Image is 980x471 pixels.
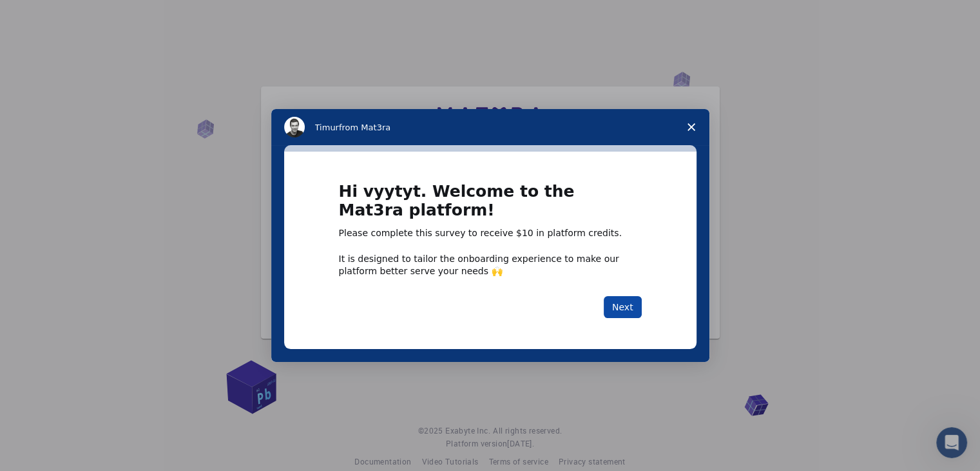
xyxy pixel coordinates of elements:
[26,9,72,21] span: Support
[339,123,390,132] span: from Mat3ra
[315,123,339,132] span: Timur
[339,227,642,240] div: Please complete this survey to receive $10 in platform credits.
[284,117,305,137] img: Profile image for Timur
[604,296,642,318] button: Next
[339,253,642,276] div: It is designed to tailor the onboarding experience to make our platform better serve your needs 🙌
[673,109,709,145] span: Close survey
[339,183,642,227] h1: Hi vyytyt. Welcome to the Mat3ra platform!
